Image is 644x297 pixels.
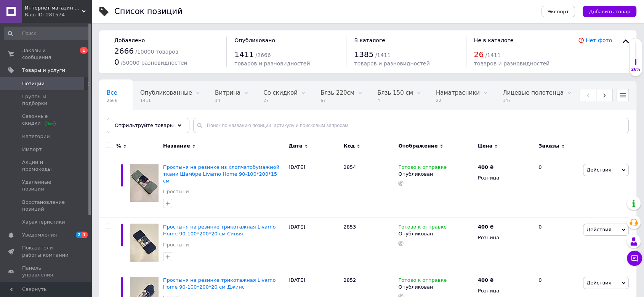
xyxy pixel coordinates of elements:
a: Простыня на резинке трикотажная Livarno Home 90-100*200*20 см Синяя [163,224,276,237]
span: Действия [586,167,611,173]
span: 4 [377,98,413,103]
span: 2 [76,232,82,238]
a: Нет фото [586,37,612,43]
span: 14 [215,98,240,103]
span: 2666 [114,46,134,56]
div: Список позиций [114,8,183,16]
div: Розница [478,234,532,241]
span: Готово к отправке [398,164,447,172]
span: Бязь 220см [320,89,354,96]
div: Опубликован [398,230,474,237]
div: [DATE] [287,158,341,218]
span: Отображение [398,143,437,149]
span: Добавить товар [589,9,630,14]
span: 67 [320,98,354,103]
span: Заказы и сообщения [22,47,70,61]
span: Название [163,143,190,149]
span: Акции и промокоды [22,159,70,173]
span: Со скидкой [263,89,298,96]
a: Простыни [163,241,189,248]
span: Восстановление позиций [22,199,70,213]
span: 27 [263,98,298,103]
div: Опубликован [398,171,474,178]
span: % [116,143,121,149]
img: Простыня на резинке из хлопчатобумажной ткани Шамбре Livarno Home 90-100*200*15 см [130,164,159,202]
span: Заказы [538,143,559,149]
span: Опубликованные [140,89,192,96]
span: Дата [288,143,303,149]
span: 2666 [107,98,117,103]
span: 1 [82,232,88,238]
span: Готово к отправке [398,277,447,285]
span: 1411 [140,98,192,103]
button: Чат с покупателем [627,251,642,266]
span: 147 [503,98,564,103]
div: 0 [534,218,581,271]
span: / 1411 [375,52,391,58]
div: 0 [534,158,581,218]
div: ₴ [478,224,493,230]
span: Панель управления [22,265,70,278]
span: Удаленные позиции [22,179,70,192]
span: 1 [80,47,88,54]
span: товаров и разновидностей [474,60,549,67]
span: Не в каталоге [474,37,514,43]
b: 400 [478,224,488,230]
span: / 50000 разновидностей [121,60,187,66]
span: Экспорт [548,9,569,14]
b: 400 [478,277,488,283]
span: 0 [114,57,119,67]
span: 2852 [343,277,356,283]
div: Розница [478,175,532,181]
span: Импорт [22,146,42,153]
span: Банные полотенца [107,118,164,125]
img: Простыня на резинке трикотажная Livarno Home 90-100*200*20 см Синяя [130,224,159,262]
span: / 1411 [485,52,500,58]
span: Цена [478,143,493,149]
span: Действия [586,227,611,232]
span: 1385 [354,50,373,59]
span: Товары и услуги [22,67,65,74]
span: Отфильтруйте товары [115,122,174,128]
span: Позиции [22,80,45,87]
span: товаров и разновидностей [234,60,310,67]
button: Добавить товар [583,6,636,17]
div: [DATE] [287,218,341,271]
b: 400 [478,164,488,170]
span: Опубликовано [234,37,275,43]
a: Простыня на резинке трикотажная Livarno Home 90-100*200*20 см Джинс [163,277,276,290]
div: Опубликован [398,284,474,291]
span: 2853 [343,224,356,230]
span: товаров и разновидностей [354,60,429,67]
span: Наматрасники [436,89,480,96]
span: 2854 [343,164,356,170]
div: Ваш ID: 281574 [25,11,91,18]
span: Сезонные скидки [22,113,70,127]
span: Показатели работы компании [22,245,70,258]
input: Поиск по названию позиции, артикулу и поисковым запросам [193,118,629,133]
a: Простыни [163,188,189,195]
span: / 2666 [255,52,271,58]
div: ₴ [478,277,493,284]
input: Поиск [4,27,90,40]
a: Простыня на резинке из хлопчатобумажной ткани Шамбре Livarno Home 90-100*200*15 см [163,164,279,184]
span: Витрина [215,89,240,96]
span: Действия [586,280,611,286]
span: Группы и подборки [22,93,70,107]
span: В каталоге [354,37,385,43]
span: 1411 [234,50,254,59]
span: 26 [474,50,484,59]
span: Все [107,89,117,96]
span: Характеристики [22,219,65,226]
button: Экспорт [541,6,575,17]
div: 26% [630,67,642,72]
span: Добавлено [114,37,145,43]
span: 22 [436,98,480,103]
span: Код [343,143,355,149]
span: Готово к отправке [398,224,447,232]
span: Лицевые полотенца [503,89,564,96]
span: Уведомления [22,232,57,238]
